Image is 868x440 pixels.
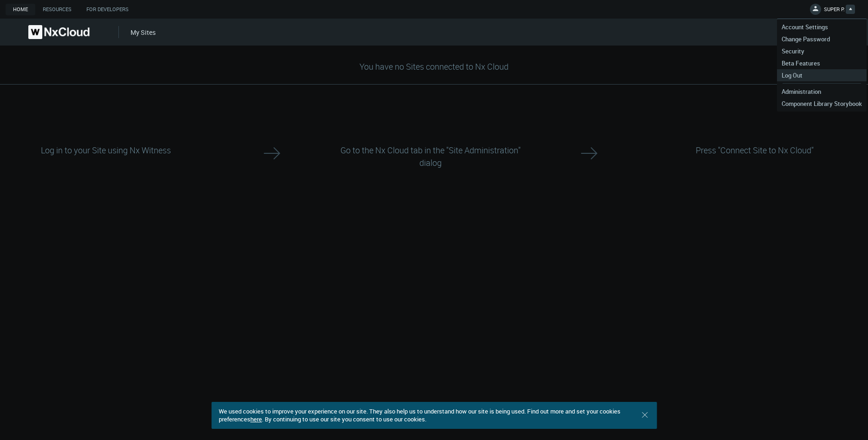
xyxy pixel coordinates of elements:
[777,57,867,69] a: Beta Features
[777,45,867,57] a: Security
[340,144,521,168] span: Go to the Nx Cloud tab in the "Site Administration" dialog
[6,4,35,15] a: Home
[131,28,156,37] a: My Sites
[777,33,867,45] a: Change Password
[41,144,171,156] span: Log in to your Site using Nx Witness
[777,59,825,67] span: Beta Features
[777,85,867,98] a: Administration
[79,4,136,15] a: For Developers
[777,35,835,43] span: Change Password
[35,4,79,15] a: Resources
[777,47,809,55] span: Security
[696,144,814,156] span: Press "Connect Site to Nx Cloud"
[777,21,867,33] a: Account Settings
[777,23,833,31] span: Account Settings
[777,98,867,110] a: Component Library Storybook
[250,415,262,423] a: here
[359,61,509,72] span: You have no Sites connected to Nx Cloud
[824,6,845,16] span: SUPER P.
[777,99,867,108] span: Component Library Storybook
[262,415,426,423] span: . By continuing to use our site you consent to use our cookies.
[777,71,807,79] span: Log Out
[219,407,620,423] span: We used cookies to improve your experience on our site. They also help us to understand how our s...
[777,87,826,96] span: Administration
[28,25,90,39] img: Nx Cloud logo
